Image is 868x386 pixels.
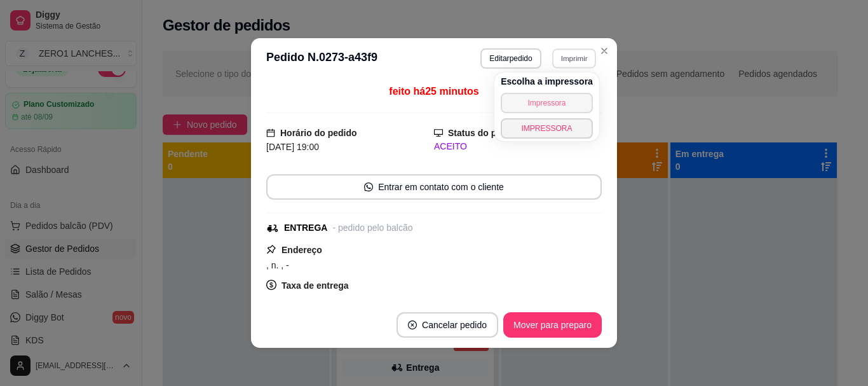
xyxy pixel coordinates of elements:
span: pushpin [266,244,276,254]
button: IMPRESSORA [501,118,593,139]
h4: Escolha a impressora [501,75,593,88]
button: Impressora [501,93,593,113]
button: whats-appEntrar em contato com o cliente [266,174,602,200]
span: calendar [266,128,275,137]
span: feito há 25 minutos [389,86,478,97]
span: desktop [434,128,443,137]
button: Close [594,41,614,61]
span: R$ 0,00 [266,296,297,306]
button: Editarpedido [480,48,541,69]
strong: Endereço [281,245,322,255]
strong: Taxa de entrega [281,280,349,291]
span: whats-app [364,183,373,191]
span: close-circle [408,321,417,329]
div: ENTREGA [284,221,327,235]
div: - pedido pelo balcão [332,221,412,235]
div: ACEITO [434,140,602,153]
span: , n. , - [266,260,289,270]
span: dollar [266,280,276,290]
strong: Horário do pedido [280,128,357,138]
button: close-circleCancelar pedido [397,312,498,338]
span: [DATE] 19:00 [266,142,319,152]
button: Imprimir [552,48,596,68]
strong: Status do pedido [448,128,520,138]
button: Mover para preparo [503,312,602,338]
h3: Pedido N. 0273-a43f9 [266,48,377,69]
